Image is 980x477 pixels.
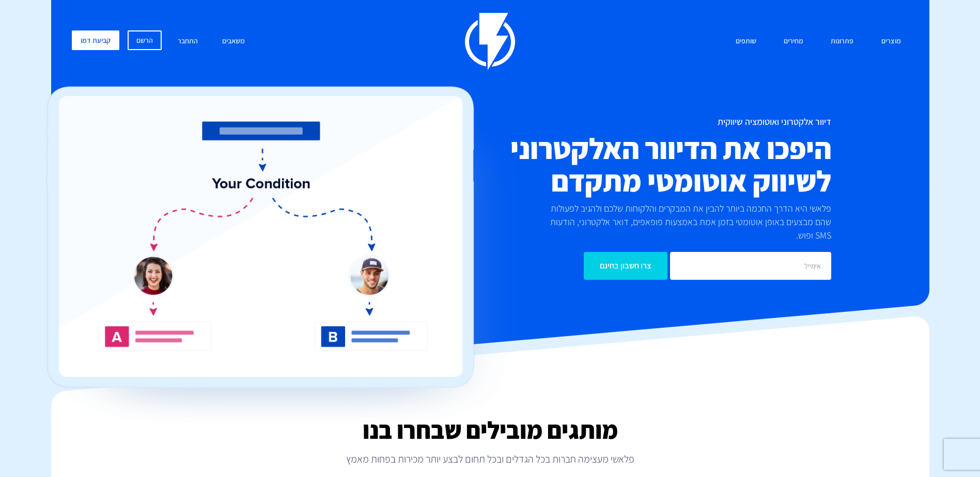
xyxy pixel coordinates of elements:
[128,30,162,50] a: הרשם
[428,132,831,197] h2: היפכו את הדיוור האלקטרוני לשיווק אוטומטי מתקדם
[823,30,861,53] a: פתרונות
[584,252,667,280] input: צרו חשבון בחינם
[51,452,929,466] p: פלאשי מעצימה חברות בכל הגדלים ובכל תחום לבצע יותר מכירות בפחות מאמץ
[72,30,119,50] a: קביעת דמו
[214,30,253,53] a: משאבים
[533,202,831,242] p: פלאשי היא הדרך החכמה ביותר להבין את המבקרים והלקוחות שלכם ולהגיב לפעולות שהם מבצעים באופן אוטומטי...
[776,30,811,53] a: מחירים
[874,30,909,53] a: מוצרים
[51,417,929,443] h2: מותגים מובילים שבחרו בנו
[170,30,206,53] a: התחבר
[670,252,831,280] input: אימייל
[428,117,831,127] h1: דיוור אלקטרוני ואוטומציה שיווקית
[728,30,764,53] a: שותפים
